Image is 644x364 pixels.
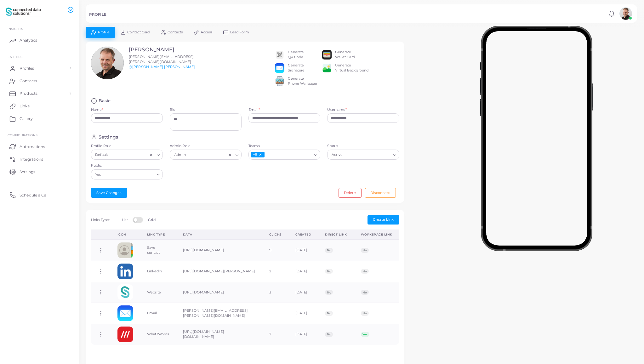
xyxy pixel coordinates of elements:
div: Generate Virtual Background [335,63,369,73]
img: apple-wallet.png [322,50,332,60]
button: Save Changes [91,188,127,197]
span: Automations [20,144,45,150]
span: Configurations [8,133,37,137]
span: Contacts [20,78,37,84]
span: Contacts [168,31,183,34]
img: email.png [275,63,284,73]
div: Generate Signature [288,63,305,73]
input: Search for option [102,171,154,178]
div: Icon [117,232,133,237]
a: Contacts [5,75,74,87]
td: [URL][DOMAIN_NAME][DOMAIN_NAME] [176,324,262,345]
span: Default [94,152,109,158]
button: Clear Selected [228,152,232,157]
div: Direct Link [325,232,347,237]
td: LinkedIn [140,261,176,282]
span: No [361,269,369,274]
div: Search for option [91,169,163,179]
button: Clear Selected [149,152,153,157]
img: qr2.png [275,50,284,60]
td: [DATE] [288,324,318,345]
a: Products [5,87,74,100]
h4: Settings [99,134,118,140]
div: Generate QR Code [288,50,304,60]
label: Grid [148,218,155,223]
img: avatar [619,7,632,20]
a: Automations [5,140,74,153]
div: Created [295,232,311,237]
span: No [325,332,333,337]
span: Settings [20,169,35,175]
span: Yes [361,332,369,337]
label: Bio [170,107,242,112]
button: Disconnect [365,188,396,197]
a: @[PERSON_NAME].[PERSON_NAME] [129,65,195,69]
td: Save contact [140,240,176,261]
input: Search for option [344,151,391,158]
span: Schedule a Call [20,192,48,198]
button: Deselect All [258,152,263,157]
span: All [251,152,265,158]
label: Profile Role [91,144,163,149]
a: Integrations [5,153,74,165]
img: contactcard.png [117,242,133,258]
div: Workspace Link [361,232,392,237]
span: No [325,248,333,253]
button: Delete [339,188,362,197]
label: Username [327,107,347,112]
h3: [PERSON_NAME] [129,47,215,53]
img: logo [6,6,41,18]
span: Create Link [373,217,394,222]
label: Email [248,107,260,112]
a: avatar [618,7,634,20]
input: Search for option [265,151,312,158]
span: Profiles [20,65,34,71]
label: Teams [248,144,320,149]
td: 9 [262,240,288,261]
span: No [325,311,333,316]
label: Public [91,163,163,168]
span: Admin [173,152,187,158]
div: Search for option [327,150,399,160]
img: email.png [117,305,133,321]
span: No [361,290,369,295]
span: No [361,248,369,253]
td: [PERSON_NAME][EMAIL_ADDRESS][PERSON_NAME][DOMAIN_NAME] [176,303,262,324]
div: Link Type [147,232,169,237]
span: No [325,290,333,295]
div: Generate Wallet Card [335,50,355,60]
a: Profiles [5,62,74,75]
label: Admin Role [170,144,242,149]
span: Analytics [20,37,37,43]
img: 7a4d54b9-b5dd-466e-9e10-6b5c8f0c4463-1730710773763.png [117,284,133,300]
span: Access [201,31,213,34]
div: Data [183,232,255,237]
span: No [325,269,333,274]
h4: Basic [99,98,111,104]
td: What3Words [140,324,176,345]
img: linkedin.png [117,264,133,279]
td: [URL][DOMAIN_NAME][PERSON_NAME] [176,261,262,282]
td: 3 [262,282,288,303]
img: 522fc3d1c3555ff804a1a379a540d0107ed87845162a92721bf5e2ebbcc3ae6c.png [275,77,284,86]
span: INSIGHTS [8,27,23,31]
span: Links [20,103,30,109]
span: Links Type: [91,218,110,222]
h5: PROFILE [89,12,106,17]
span: Gallery [20,116,33,122]
td: [DATE] [288,303,318,324]
a: Links [5,100,74,112]
span: Contact Card [127,31,150,34]
div: Clicks [269,232,282,237]
a: Analytics [5,34,74,47]
div: Generate Phone Wallpaper [288,76,318,86]
img: what3words.png [117,327,133,342]
td: Email [140,303,176,324]
a: Settings [5,165,74,178]
a: Schedule a Call [5,189,74,201]
input: Search for option [110,151,147,158]
img: phone-mock.b55596b7.png [480,26,593,251]
td: 1 [262,303,288,324]
input: Search for option [187,151,226,158]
